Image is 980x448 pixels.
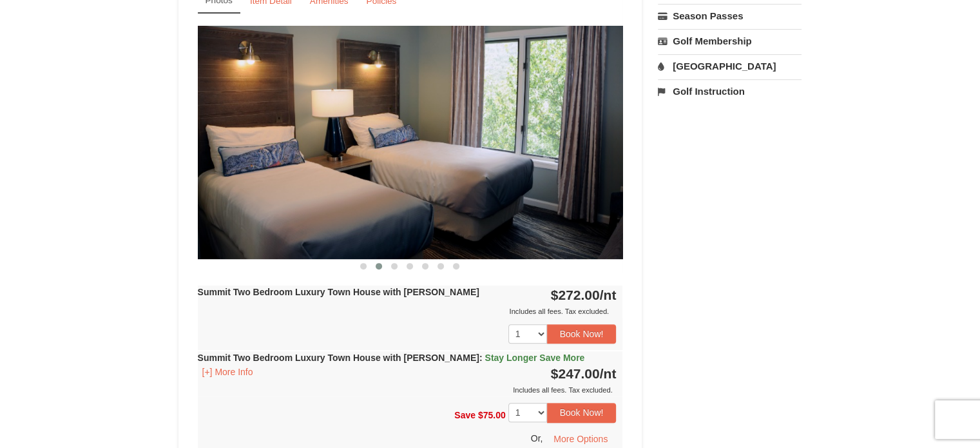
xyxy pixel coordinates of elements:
[600,287,617,302] span: /nt
[551,287,617,302] strong: $272.00
[547,403,617,422] button: Book Now!
[198,365,258,379] button: [+] More Info
[551,366,600,381] span: $247.00
[600,366,617,381] span: /nt
[198,305,617,318] div: Includes all fees. Tax excluded.
[531,433,543,443] span: Or,
[485,353,584,363] span: Stay Longer Save More
[658,54,802,78] a: [GEOGRAPHIC_DATA]
[479,353,483,363] span: :
[198,384,617,396] div: Includes all fees. Tax excluded.
[478,410,506,420] span: $75.00
[547,324,617,344] button: Book Now!
[658,4,802,28] a: Season Passes
[198,287,479,297] strong: Summit Two Bedroom Luxury Town House with [PERSON_NAME]
[198,26,623,258] img: 18876286-203-b82bb466.png
[198,353,585,363] strong: Summit Two Bedroom Luxury Town House with [PERSON_NAME]
[658,29,802,53] a: Golf Membership
[658,79,802,103] a: Golf Instruction
[454,410,476,420] span: Save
